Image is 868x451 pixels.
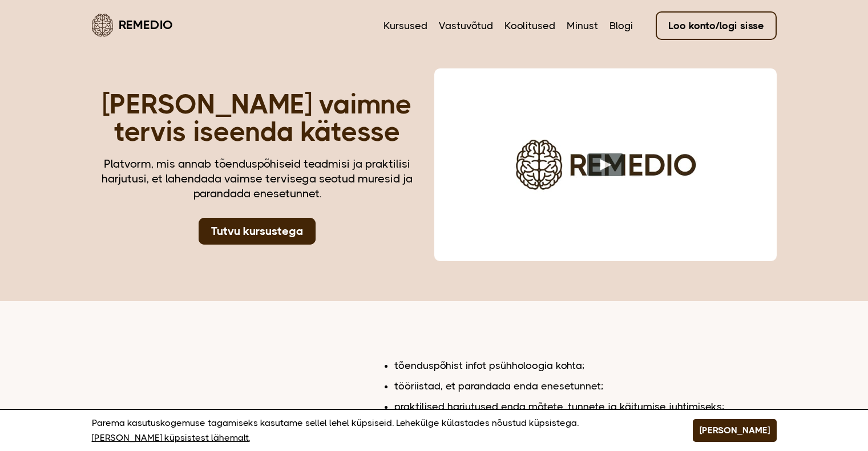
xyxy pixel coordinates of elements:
button: [PERSON_NAME] [693,419,777,442]
li: praktilised harjutused enda mõtete, tunnete ja käitumise juhtimiseks; [394,399,777,414]
a: Loo konto/logi sisse [656,11,777,40]
a: Vastuvõtud [439,18,493,33]
img: Remedio logo [92,14,113,36]
a: Tutvu kursustega [199,218,316,245]
button: Play video [587,153,624,176]
a: Blogi [609,18,633,33]
a: Koolitused [504,18,555,33]
a: [PERSON_NAME] küpsistest lähemalt. [92,430,250,445]
a: Remedio [92,11,173,38]
h1: [PERSON_NAME] vaimne tervis iseenda kätesse [92,91,423,145]
li: tõenduspõhist infot psühholoogia kohta; [394,358,777,373]
p: Parema kasutuskogemuse tagamiseks kasutame sellel lehel küpsiseid. Lehekülge külastades nõustud k... [92,416,664,445]
div: Platvorm, mis annab tõenduspõhiseid teadmisi ja praktilisi harjutusi, et lahendada vaimse tervise... [92,157,423,201]
a: Minust [567,18,598,33]
li: tööriistad, et parandada enda enesetunnet; [394,379,777,393]
a: Kursused [383,18,427,33]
